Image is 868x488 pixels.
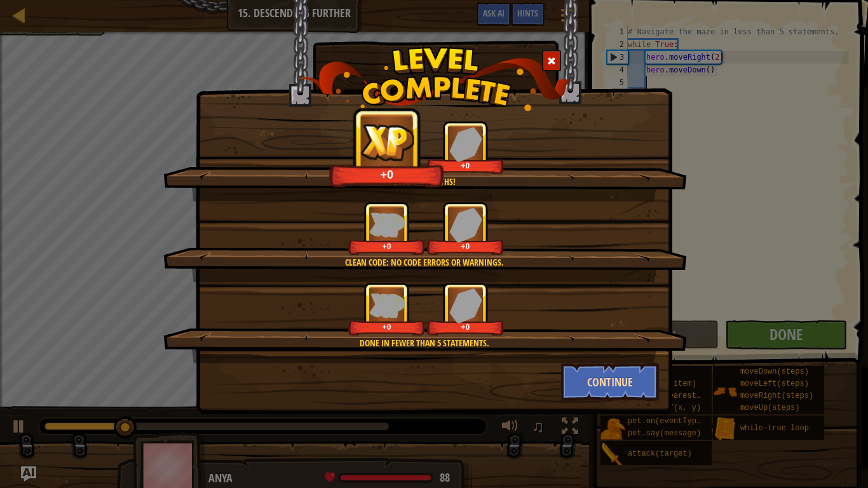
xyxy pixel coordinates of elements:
[430,161,501,170] div: +0
[449,288,482,323] img: reward_icon_gems.png
[224,256,625,269] div: Clean code: no code errors or warnings.
[357,121,417,163] img: reward_icon_xp.png
[449,126,482,161] img: reward_icon_gems.png
[224,175,625,188] div: Into the depths!
[351,241,423,251] div: +0
[369,212,405,237] img: reward_icon_xp.png
[430,241,501,251] div: +0
[298,47,571,111] img: level_complete.png
[449,207,482,242] img: reward_icon_gems.png
[333,167,441,182] div: +0
[430,322,501,332] div: +0
[351,322,423,332] div: +0
[561,363,660,401] button: Continue
[369,293,405,318] img: reward_icon_xp.png
[224,337,625,349] div: Done in fewer than 5 statements.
